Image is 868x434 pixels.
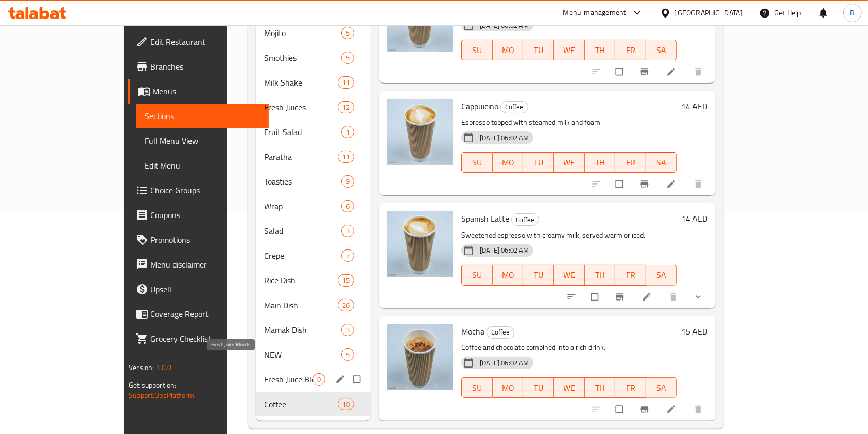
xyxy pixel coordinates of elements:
span: FR [619,268,642,282]
div: Toasties9 [256,169,371,194]
span: Fresh Juice Blends [264,373,313,386]
a: Choice Groups [128,178,269,203]
span: Cappuicino [461,98,498,114]
span: Coupons [150,209,261,221]
div: items [341,175,354,188]
a: Edit menu item [666,404,679,414]
span: Select to update [610,174,631,194]
span: SA [650,43,673,58]
span: Coffee [264,398,338,410]
button: FR [615,265,646,286]
div: Mamak Dish3 [256,318,371,342]
button: SA [646,265,677,286]
span: FR [619,380,642,395]
span: Mocha [461,324,484,339]
div: items [338,101,354,113]
span: TU [527,380,550,395]
div: Smothies5 [256,45,371,70]
span: WE [558,268,581,282]
button: TH [585,40,616,60]
button: TU [523,40,554,60]
span: MO [497,380,519,395]
h6: 14 AED [681,211,707,226]
span: 11 [338,78,354,88]
button: SU [461,152,493,173]
span: 1.0.0 [156,361,172,374]
button: FR [615,152,646,173]
span: 10 [338,399,354,409]
span: TU [527,43,550,58]
span: WE [558,155,581,170]
span: TH [589,268,612,282]
span: 9 [342,177,354,187]
div: NEW5 [256,342,371,367]
a: Edit menu item [666,179,679,189]
a: Support.OpsPlatform [129,389,194,402]
span: 3 [342,226,354,236]
div: Milk Shake11 [256,70,371,95]
button: Branch-specific-item [609,286,633,308]
div: items [338,76,354,89]
p: Sweetened espresso with creamy milk, served warm or iced. [461,229,677,242]
a: Promotions [128,227,269,252]
button: delete [662,286,687,308]
span: Coverage Report [150,308,261,320]
span: 1 [342,127,354,137]
span: Choice Groups [150,184,261,196]
span: Paratha [264,151,338,163]
span: Get support on: [129,378,176,392]
span: SA [650,155,673,170]
span: 5 [342,350,354,360]
button: SU [461,377,493,398]
p: Espresso topped with steamed milk and foam. [461,116,677,129]
a: Grocery Checklist [128,326,269,351]
span: Salad [264,225,341,237]
span: TU [527,268,550,282]
button: Branch-specific-item [633,173,658,195]
div: Coffee [487,326,514,339]
button: show more [687,286,711,308]
a: Edit menu item [666,66,679,77]
span: SA [650,380,673,395]
div: Coffee [500,101,528,113]
button: TU [523,377,554,398]
span: SU [466,380,489,395]
span: 15 [338,276,354,286]
button: FR [615,40,646,60]
a: Menu disclaimer [128,252,269,277]
div: items [341,225,354,237]
span: 6 [342,202,354,211]
span: Edit Menu [145,159,261,172]
button: TH [585,377,616,398]
a: Coverage Report [128,302,269,326]
div: [GEOGRAPHIC_DATA] [675,7,743,19]
span: 11 [338,152,354,162]
span: Coffee [512,214,539,226]
span: Edit Restaurant [150,36,261,48]
span: Select to update [585,287,606,307]
span: Wrap [264,200,341,212]
img: Cappuicino [387,99,453,165]
span: 7 [342,251,354,261]
button: delete [687,60,711,83]
span: Crepe [264,249,341,262]
span: MO [497,155,519,170]
div: Main Dish26 [256,293,371,318]
svg: Show Choices [693,292,703,302]
a: Full Menu View [136,128,269,153]
button: delete [687,398,711,421]
button: delete [687,173,711,195]
span: Mamak Dish [264,324,341,336]
div: items [341,249,354,262]
span: WE [558,43,581,58]
button: FR [615,377,646,398]
img: Spanish Latte [387,211,453,277]
div: items [338,151,354,163]
span: NEW [264,348,341,361]
div: Menu-management [563,7,627,19]
div: Coffee10 [256,392,371,416]
span: Milk Shake [264,76,338,89]
p: Coffee and chocolate combined into a rich drink. [461,341,677,354]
